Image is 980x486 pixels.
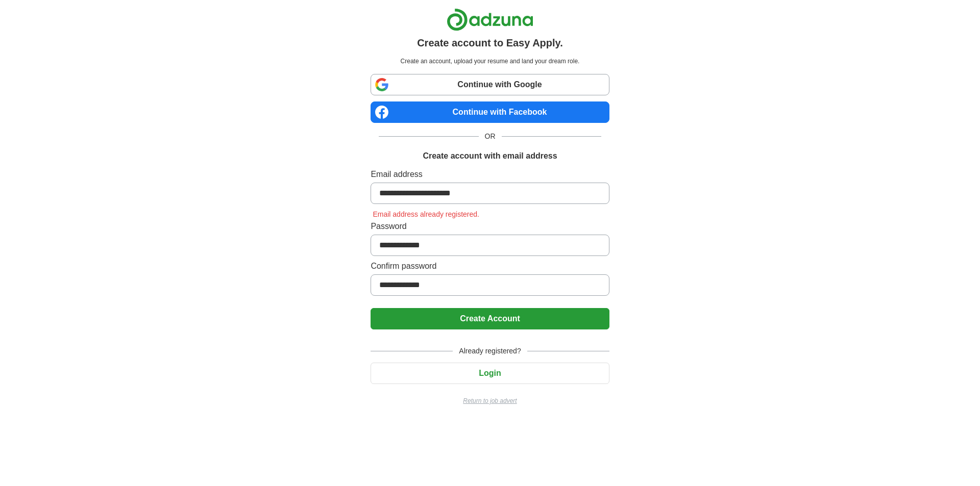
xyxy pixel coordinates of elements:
a: Return to job advert [371,396,609,405]
label: Confirm password [371,260,609,272]
button: Login [371,363,609,384]
img: Adzuna logo [447,8,533,31]
span: Email address already registered. [371,210,481,218]
button: Create Account [371,308,609,329]
span: Already registered? [453,346,527,356]
a: Continue with Facebook [371,101,609,123]
h1: Create account with email address [423,150,557,162]
a: Continue with Google [371,74,609,95]
span: OR [479,131,502,142]
h1: Create account to Easy Apply. [417,35,563,50]
p: Create an account, upload your resume and land your dream role. [373,57,607,66]
label: Password [371,220,609,233]
a: Login [371,369,609,377]
label: Email address [371,168,609,181]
